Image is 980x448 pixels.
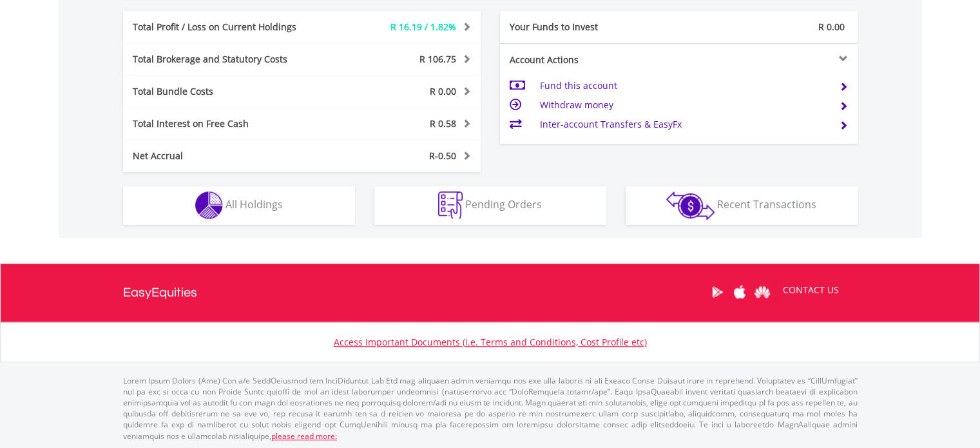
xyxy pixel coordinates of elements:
td: Fund this account [539,76,829,95]
img: holdings-wht.png [195,191,223,219]
span: R 0.58 [430,117,456,130]
span: R 0.00 [818,21,845,33]
span: All Holdings [226,197,283,211]
div: Total Interest on Free Cash [123,117,332,130]
td: Withdraw money [539,95,829,115]
a: please read more: [271,431,337,442]
a: Access Important Documents (i.e. Terms and Conditions, Cost Profile etc) [334,336,647,348]
button: Recent Transactions [626,186,858,225]
span: R 106.75 [419,53,456,65]
div: Your Funds to Invest [500,21,679,34]
span: Pending Orders [465,197,542,211]
span: R 16.19 / 1.82% [390,21,456,33]
td: Inter-account Transfers & EasyFx [539,115,829,134]
p: Lorem Ipsum Dolors (Ame) Con a/e SeddOeiusmod tem InciDiduntut Lab Etd mag aliquaen admin veniamq... [123,375,858,442]
img: transactions-zar-wht.png [666,191,715,220]
a: Apple [729,272,751,312]
a: Google Play [706,272,729,312]
a: Huawei [751,272,774,312]
button: Pending Orders [374,186,606,225]
span: R 0.00 [430,85,456,97]
button: All Holdings [123,186,355,225]
div: Total Bundle Costs [123,85,332,98]
span: Recent Transactions [717,197,816,211]
div: Total Profit / Loss on Current Holdings [123,21,332,34]
a: EasyEquities [123,264,197,322]
div: Account Actions [500,54,679,66]
img: pending_instructions-wht.png [438,191,463,219]
a: CONTACT US [774,272,848,308]
div: Net Accrual [123,150,332,162]
span: R-0.50 [429,150,456,162]
div: Total Brokerage and Statutory Costs [123,53,332,66]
